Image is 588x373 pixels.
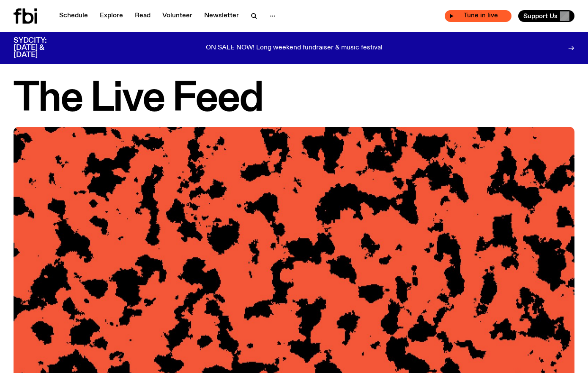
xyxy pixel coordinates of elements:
a: Volunteer [157,10,197,22]
p: ON SALE NOW! Long weekend fundraiser & music festival [206,44,383,52]
button: On AirUp For ItTune in live [445,10,511,22]
a: Read [130,10,156,22]
h1: The Live Feed [14,80,574,118]
h3: SYDCITY: [DATE] & [DATE] [14,37,68,59]
a: Explore [95,10,128,22]
a: Schedule [54,10,93,22]
button: Support Us [518,10,574,22]
a: Newsletter [199,10,244,22]
span: Tune in live [454,13,507,19]
span: Support Us [523,12,558,20]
